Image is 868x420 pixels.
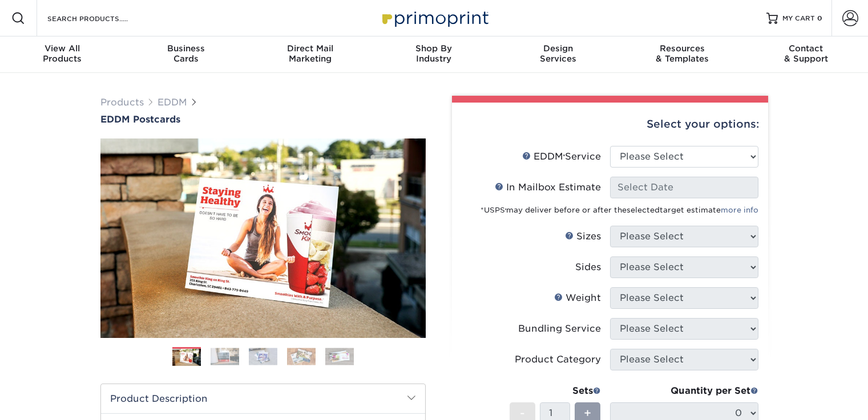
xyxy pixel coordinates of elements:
[817,14,822,22] span: 0
[495,181,601,194] div: In Mailbox Estimate
[721,206,758,214] a: more info
[515,353,601,366] div: Product Category
[248,36,372,73] a: Direct MailMarketing
[744,36,868,73] a: Contact& Support
[610,384,758,398] div: Quantity per Set
[522,150,601,164] div: EDDM Service
[100,114,426,125] a: EDDM Postcards
[620,43,744,64] div: & Templates
[46,11,158,25] input: SEARCH PRODUCTS.....
[372,36,496,73] a: Shop ByIndustry
[248,43,372,64] div: Marketing
[124,43,248,64] div: Cards
[248,43,372,54] span: Direct Mail
[627,206,660,214] span: selected
[100,114,180,125] span: EDDM Postcards
[325,348,354,365] img: EDDM 05
[518,322,601,336] div: Bundling Service
[287,348,316,365] img: EDDM 04
[211,348,239,365] img: EDDM 02
[481,206,758,214] small: *USPS may deliver before or after the target estimate
[496,36,620,73] a: DesignServices
[249,348,277,365] img: EDDM 03
[610,177,758,198] input: Select Date
[158,97,187,108] a: EDDM
[461,103,759,146] div: Select your options:
[782,14,815,23] span: MY CART
[554,291,601,305] div: Weight
[172,348,201,367] img: EDDM 01
[377,6,491,30] img: Primoprint
[744,43,868,54] span: Contact
[505,208,506,211] sup: ®
[563,154,565,158] sup: ®
[496,43,620,54] span: Design
[124,36,248,73] a: BusinessCards
[744,43,868,64] div: & Support
[496,43,620,64] div: Services
[510,384,601,398] div: Sets
[100,126,426,350] img: EDDM Postcards 01
[372,43,496,64] div: Industry
[101,384,425,413] h2: Product Description
[100,97,144,108] a: Products
[124,43,248,54] span: Business
[565,230,601,243] div: Sizes
[620,36,744,73] a: Resources& Templates
[620,43,744,54] span: Resources
[575,260,601,274] div: Sides
[372,43,496,54] span: Shop By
